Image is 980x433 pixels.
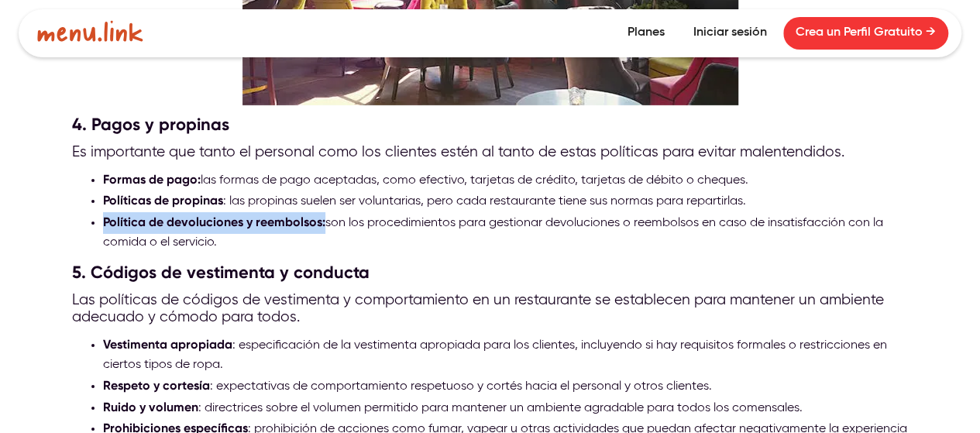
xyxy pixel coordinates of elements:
[103,170,909,191] li: las formas de pago aceptadas, como efectivo, tarjetas de crédito, tarjetas de débito o cheques.
[72,113,909,136] h3: 4. Pagos y propinas
[103,193,223,208] strong: Políticas de propinas
[103,400,198,414] strong: Ruido y volumen
[72,144,909,161] p: Es importante que tanto el personal como los clientes estén al tanto de estas políticas para evit...
[103,337,232,352] strong: Vestimenta apropiada
[103,212,909,253] li: son los procedimientos para gestionar devoluciones o reembolsos en caso de insatisfacción con la ...
[103,376,909,397] li: : expectativas de comportamiento respetuoso y cortés hacia el personal y otros clientes.
[103,172,201,187] strong: Formas de pago:
[72,261,909,284] h3: 5. Códigos de vestimenta y conducta
[783,17,948,50] a: Crea un Perfil Gratuito →
[103,335,909,376] li: : especificación de la vestimenta apropiada para los clientes, incluyendo si hay requisitos forma...
[681,17,779,50] a: Iniciar sesión
[615,17,677,50] a: Planes
[103,215,325,229] strong: Política de devoluciones y reembolsos:
[103,378,210,393] strong: Respeto y cortesía
[72,292,909,327] p: Las políticas de códigos de vestimenta y comportamiento en un restaurante se establecen para mant...
[103,397,909,419] li: : directrices sobre el volumen permitido para mantener un ambiente agradable para todos los comen...
[103,191,909,212] li: : las propinas suelen ser voluntarias, pero cada restaurante tiene sus normas para repartirlas.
